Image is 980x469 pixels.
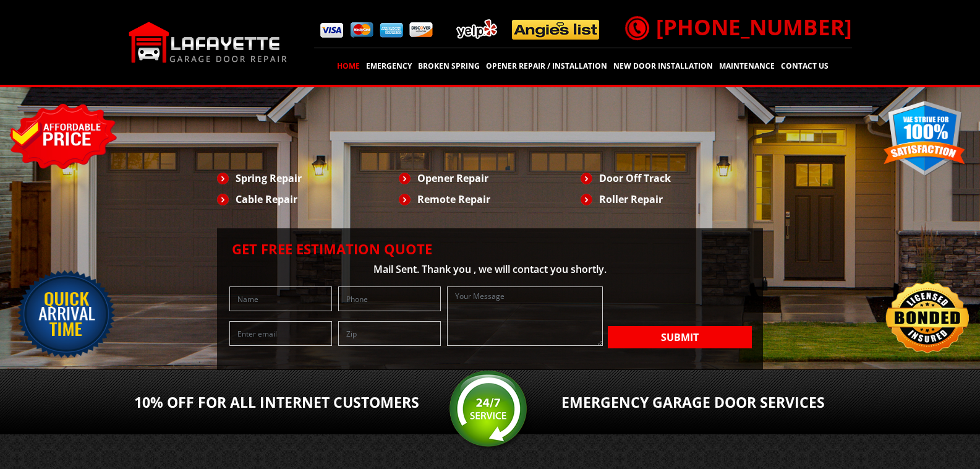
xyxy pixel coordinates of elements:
input: Name [229,286,332,311]
img: srv.png [448,369,532,454]
img: pay2.png [350,22,373,38]
a: contact us [779,58,830,75]
li: Spring Repair [217,168,399,189]
li: Door Off Track [581,168,762,189]
li: Roller Repair [581,189,762,210]
input: Phone [338,286,441,311]
a: Maintenance [717,58,777,75]
button: Submit [608,326,752,348]
span: Mail Sent. Thank you , we will contact you shortly. [373,262,607,276]
a: [PHONE_NUMBER] [625,12,852,41]
img: add.png [451,14,605,45]
img: call.png [621,12,652,43]
li: Cable Repair [217,189,399,210]
li: Remote Repair [399,189,581,210]
img: pay1.png [320,23,344,38]
img: pay3.png [380,23,403,38]
li: Opener Repair [399,168,581,189]
a: Home [335,58,362,75]
a: Opener Repair / Installation [484,58,609,75]
input: Zip [338,321,441,346]
a: New door installation [611,58,715,75]
img: pay4.png [409,22,433,38]
a: Emergency [364,58,414,75]
iframe: reCAPTCHA [608,286,752,324]
h2: Get Free Estimation Quote [223,241,757,257]
h2: Emergency Garage Door services [561,394,852,411]
a: Broken Spring [416,58,482,75]
h2: 10% OFF For All Internet Customers [129,394,419,411]
img: Lafayette.png [129,22,288,63]
input: Enter email [229,321,332,346]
